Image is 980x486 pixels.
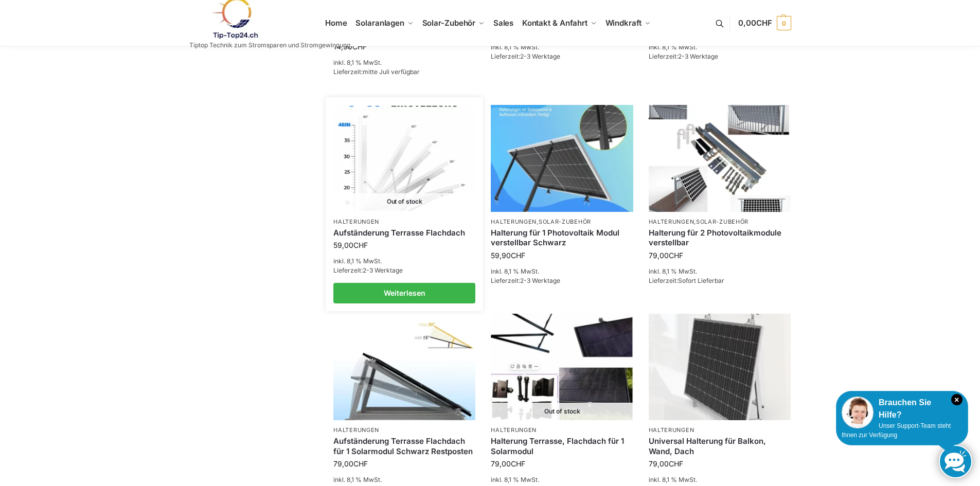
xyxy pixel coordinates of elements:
[333,266,403,274] span: Lieferzeit:
[333,257,475,266] p: inkl. 8,1 % MwSt.
[333,241,368,249] bdi: 59,00
[738,8,791,39] a: 0,00CHF 0
[363,68,420,76] span: mitte Juli verfügbar
[511,251,525,260] span: CHF
[491,52,560,60] span: Lieferzeit:
[491,105,633,211] img: Solarpaneel Halterung Wand Lang Schwarz
[649,218,694,225] a: Halterungen
[678,277,724,284] span: Sofort Lieferbar
[491,43,633,52] p: inkl. 8,1 % MwSt.
[333,475,475,484] p: inkl. 8,1 % MwSt.
[756,18,772,28] span: CHF
[491,314,633,420] img: Halterung Terrasse, Flachdach für 1 Solarmodul
[669,459,683,468] span: CHF
[363,266,403,274] span: 2-3 Werktage
[842,397,963,421] div: Brauchen Sie Hilfe?
[333,459,368,468] bdi: 79,00
[491,436,633,456] a: Halterung Terrasse, Flachdach für 1 Solarmodul
[355,18,404,28] span: Solaranlagen
[333,58,475,67] p: inkl. 8,1 % MwSt.
[649,267,791,276] p: inkl. 8,1 % MwSt.
[649,251,683,260] bdi: 79,00
[422,18,476,28] span: Solar-Zubehör
[491,277,560,284] span: Lieferzeit:
[842,397,874,428] img: Customer service
[491,218,633,226] p: ,
[333,42,367,51] bdi: 14,90
[649,459,683,468] bdi: 79,00
[353,459,368,468] span: CHF
[333,283,475,303] a: Lese mehr über „Aufständerung Terrasse Flachdach“
[333,314,475,420] img: Halterung-Terrasse Aufständerung
[678,52,718,60] span: 2-3 Werktage
[353,241,368,249] span: CHF
[649,105,791,211] img: Halterung für 2 Photovoltaikmodule verstellbar
[522,18,587,28] span: Kontakt & Anfahrt
[491,475,633,484] p: inkl. 8,1 % MwSt.
[669,251,683,260] span: CHF
[491,314,633,420] a: Out of stockHalterung Terrasse, Flachdach für 1 Solarmodul
[696,218,749,225] a: Solar-Zubehör
[333,426,379,434] a: Halterungen
[491,228,633,248] a: Halterung für 1 Photovoltaik Modul verstellbar Schwarz
[951,394,963,405] i: Schließen
[352,42,367,51] span: CHF
[493,18,514,28] span: Sales
[333,436,475,456] a: Aufständerung Terrasse Flachdach für 1 Solarmodul Schwarz Restposten
[738,18,772,28] span: 0,00
[649,52,718,60] span: Lieferzeit:
[649,436,791,456] a: Universal Halterung für Balkon, Wand, Dach
[649,43,791,52] p: inkl. 8,1 % MwSt.
[649,426,694,434] a: Halterungen
[649,218,791,226] p: ,
[511,459,525,468] span: CHF
[777,16,791,30] span: 0
[649,314,791,420] img: Befestigung Solarpaneele
[649,475,791,484] p: inkl. 8,1 % MwSt.
[335,106,474,210] a: Out of stockDie optimierte Produktbeschreibung könnte wie folgt lauten: Flexibles Montagesystem f...
[520,277,560,284] span: 2-3 Werktage
[335,106,474,210] img: Die optimierte Produktbeschreibung könnte wie folgt lauten: Flexibles Montagesystem für Solarpaneele
[491,459,525,468] bdi: 79,00
[649,277,724,284] span: Lieferzeit:
[842,422,951,439] span: Unser Support-Team steht Ihnen zur Verfügung
[333,228,475,238] a: Aufständerung Terrasse Flachdach
[491,426,537,434] a: Halterungen
[520,52,560,60] span: 2-3 Werktage
[491,218,537,225] a: Halterungen
[189,42,350,48] p: Tiptop Technik zum Stromsparen und Stromgewinnung
[491,251,525,260] bdi: 59,90
[539,218,591,225] a: Solar-Zubehör
[333,218,379,225] a: Halterungen
[333,68,420,76] span: Lieferzeit:
[491,267,633,276] p: inkl. 8,1 % MwSt.
[605,18,642,28] span: Windkraft
[649,228,791,248] a: Halterung für 2 Photovoltaikmodule verstellbar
